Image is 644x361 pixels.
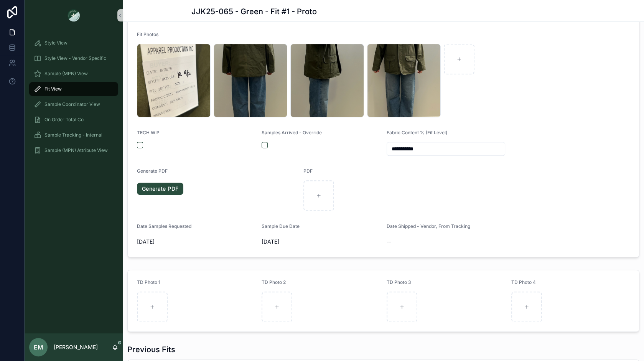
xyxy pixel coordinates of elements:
span: Style View [44,40,68,46]
div: scrollable content [25,31,123,167]
a: Sample (MPN) Attribute View [29,143,118,157]
span: Fabric Content % (Fit Level) [387,130,447,135]
span: Sample (MPN) View [44,71,88,77]
span: EM [34,343,43,352]
span: Date Shipped - Vendor, From Tracking [387,223,470,229]
span: Generate PDF [137,168,168,174]
span: [DATE] [262,238,380,246]
span: PDF [303,168,313,174]
span: Fit View [44,86,62,92]
span: TD Photo 2 [262,279,286,285]
a: Style View - Vendor Specific [29,51,118,65]
span: TD Photo 3 [387,279,411,285]
a: Generate PDF [137,183,183,195]
a: Sample Tracking - Internal [29,128,118,142]
span: Date Samples Requested [137,223,191,229]
a: Fit View [29,82,118,96]
a: Sample Coordinator View [29,97,118,111]
span: Sample Due Date [262,223,300,229]
a: Sample (MPN) View [29,67,118,81]
h1: JJK25-065 - Green - Fit #1 - Proto [191,6,317,17]
span: Style View - Vendor Specific [44,55,106,61]
span: Sample Coordinator View [44,101,100,107]
span: TECH WIP [137,130,160,135]
span: -- [387,238,391,246]
a: On Order Total Co [29,113,118,127]
a: Style View [29,36,118,50]
span: [DATE] [137,238,255,246]
span: Sample (MPN) Attribute View [44,147,108,153]
h1: Previous Fits [127,344,175,355]
span: On Order Total Co [44,117,84,123]
span: TD Photo 1 [137,279,160,285]
span: Samples Arrived - Override [262,130,322,135]
span: Fit Photos [137,31,158,37]
img: App logo [68,9,80,21]
span: TD Photo 4 [511,279,536,285]
p: [PERSON_NAME] [54,343,98,351]
span: Sample Tracking - Internal [44,132,102,138]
